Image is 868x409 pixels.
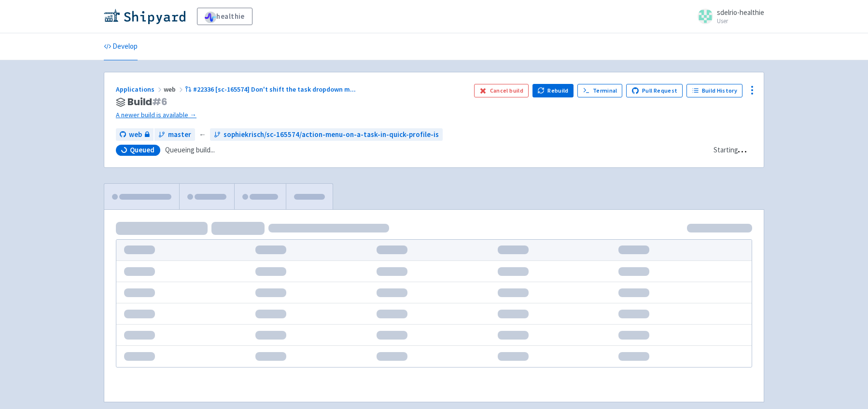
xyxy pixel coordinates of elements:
[717,8,764,17] span: sdelrio-healthie
[714,145,738,156] div: Starting
[168,129,191,140] span: master
[185,85,357,94] a: #22336 [sc-165574] Don't shift the task dropdown m...
[197,8,252,25] a: healthie
[116,128,154,141] a: web
[165,145,215,156] span: Queueing build...
[626,84,683,97] a: Pull Request
[116,85,164,94] a: Applications
[474,84,529,97] button: Cancel build
[152,95,168,109] span: # 6
[116,109,466,121] a: A newer build is available →
[210,128,443,141] a: sophiekrisch/sc-165574/action-menu-on-a-task-in-quick-profile-is
[193,85,356,94] span: #22336 [sc-165574] Don't shift the task dropdown m ...
[154,128,195,141] a: master
[717,18,764,24] small: User
[692,9,764,24] a: sdelrio-healthie User
[129,129,142,140] span: web
[532,84,574,97] button: Rebuild
[577,84,622,97] a: Terminal
[127,96,168,108] span: Build
[104,9,185,24] img: Shipyard logo
[164,85,185,94] span: web
[686,84,742,97] a: Build History
[130,145,154,155] span: Queued
[199,129,206,140] span: ←
[104,33,138,60] a: Develop
[224,129,439,140] span: sophiekrisch/sc-165574/action-menu-on-a-task-in-quick-profile-is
